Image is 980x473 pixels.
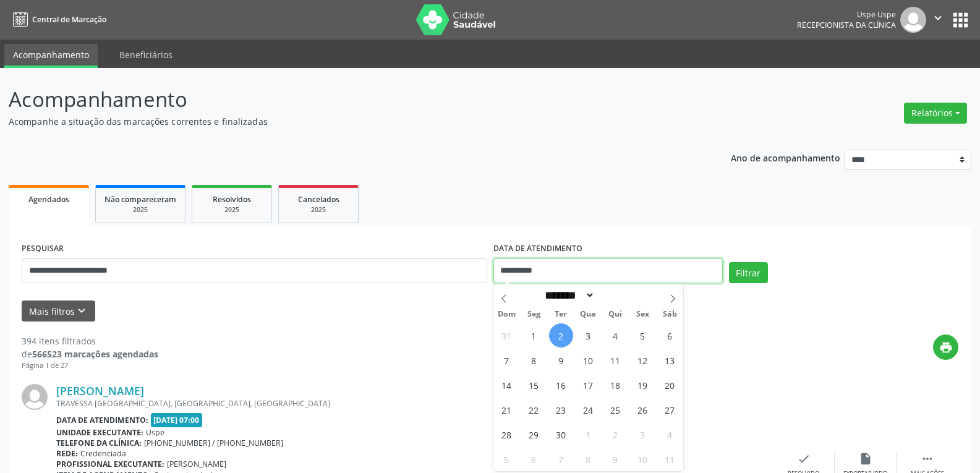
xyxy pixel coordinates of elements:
[658,447,682,471] span: Outubro 11, 2025
[22,335,158,347] div: 394 itens filtrados
[522,447,546,471] span: Outubro 6, 2025
[547,310,574,318] span: Ter
[631,447,655,471] span: Outubro 10, 2025
[731,150,840,165] p: Ano de acompanhamento
[522,323,546,347] span: Setembro 1, 2025
[576,373,600,397] span: Setembro 17, 2025
[797,9,896,20] div: Uspe Uspe
[658,323,682,347] span: Setembro 6, 2025
[495,447,519,471] span: Outubro 5, 2025
[22,300,95,322] button: Mais filtroskeyboard_arrow_down
[520,310,547,318] span: Seg
[549,447,573,471] span: Outubro 7, 2025
[933,335,958,360] button: print
[797,20,896,30] span: Recepcionista da clínica
[522,398,546,422] span: Setembro 22, 2025
[32,14,106,25] span: Central de Marcação
[631,398,655,422] span: Setembro 26, 2025
[576,447,600,471] span: Outubro 8, 2025
[111,44,181,66] a: Beneficiários
[926,7,950,33] button: 
[104,194,176,205] span: Não compareceram
[495,373,519,397] span: Setembro 14, 2025
[495,422,519,446] span: Setembro 28, 2025
[495,348,519,372] span: Setembro 7, 2025
[631,422,655,446] span: Outubro 3, 2025
[213,194,251,205] span: Resolvidos
[603,323,628,347] span: Setembro 4, 2025
[80,448,126,459] span: Credenciada
[4,44,98,68] a: Acompanhamento
[549,348,573,372] span: Setembro 9, 2025
[658,422,682,446] span: Outubro 4, 2025
[921,452,934,466] i: 
[602,310,629,318] span: Qui
[522,422,546,446] span: Setembro 29, 2025
[104,205,176,215] div: 2025
[631,373,655,397] span: Setembro 19, 2025
[56,459,164,469] b: Profissional executante:
[522,373,546,397] span: Setembro 15, 2025
[729,262,768,283] button: Filtrar
[56,398,773,409] div: TRAVESSA [GEOGRAPHIC_DATA], [GEOGRAPHIC_DATA], [GEOGRAPHIC_DATA]
[900,7,926,33] img: img
[288,205,349,215] div: 2025
[603,447,628,471] span: Outubro 9, 2025
[904,103,967,124] button: Relatórios
[549,323,573,347] span: Setembro 2, 2025
[658,398,682,422] span: Setembro 27, 2025
[549,373,573,397] span: Setembro 16, 2025
[658,348,682,372] span: Setembro 13, 2025
[931,11,945,25] i: 
[576,323,600,347] span: Setembro 3, 2025
[9,84,683,115] p: Acompanhamento
[631,323,655,347] span: Setembro 5, 2025
[495,323,519,347] span: Agosto 31, 2025
[22,360,158,371] div: Página 1 de 27
[658,373,682,397] span: Setembro 20, 2025
[603,348,628,372] span: Setembro 11, 2025
[22,239,64,258] label: PESQUISAR
[144,438,283,448] span: [PHONE_NUMBER] / [PHONE_NUMBER]
[298,194,339,205] span: Cancelados
[576,348,600,372] span: Setembro 10, 2025
[939,341,953,354] i: print
[28,194,69,205] span: Agendados
[56,415,148,425] b: Data de atendimento:
[56,438,142,448] b: Telefone da clínica:
[146,427,164,438] span: Uspe
[32,348,158,360] strong: 566523 marcações agendadas
[493,239,582,258] label: DATA DE ATENDIMENTO
[493,310,521,318] span: Dom
[22,384,48,410] img: img
[950,9,971,31] button: apps
[495,398,519,422] span: Setembro 21, 2025
[549,422,573,446] span: Setembro 30, 2025
[603,398,628,422] span: Setembro 25, 2025
[797,452,811,466] i: check
[576,398,600,422] span: Setembro 24, 2025
[541,289,595,302] select: Month
[603,422,628,446] span: Outubro 2, 2025
[629,310,656,318] span: Sex
[56,384,144,398] a: [PERSON_NAME]
[56,448,78,459] b: Rede:
[22,347,158,360] div: de
[75,304,88,318] i: keyboard_arrow_down
[201,205,263,215] div: 2025
[656,310,683,318] span: Sáb
[167,459,226,469] span: [PERSON_NAME]
[576,422,600,446] span: Outubro 1, 2025
[151,413,203,427] span: [DATE] 07:00
[549,398,573,422] span: Setembro 23, 2025
[9,9,106,30] a: Central de Marcação
[603,373,628,397] span: Setembro 18, 2025
[574,310,602,318] span: Qua
[522,348,546,372] span: Setembro 8, 2025
[56,427,143,438] b: Unidade executante:
[595,289,636,302] input: Year
[859,452,872,466] i: insert_drive_file
[631,348,655,372] span: Setembro 12, 2025
[9,115,683,128] p: Acompanhe a situação das marcações correntes e finalizadas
